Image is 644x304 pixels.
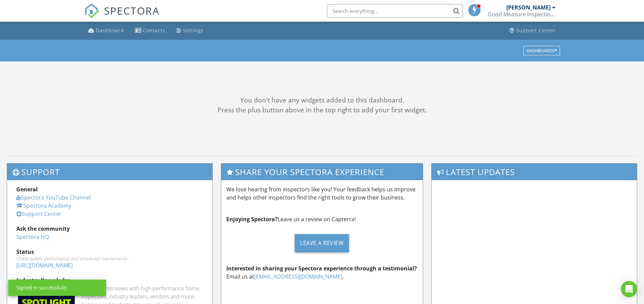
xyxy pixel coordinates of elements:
[143,27,166,34] div: Contacts
[226,229,417,258] a: Leave a Review
[132,24,168,37] a: Contacts
[516,27,556,34] div: Support Center
[84,9,160,23] a: SPECTORA
[16,210,62,217] a: Support Center
[96,27,124,34] div: Dashboard
[226,264,417,281] p: Email us at .
[254,273,342,280] a: [EMAIL_ADDRESS][DOMAIN_NAME]
[174,24,206,37] a: Settings
[183,27,204,34] div: Settings
[507,24,559,37] a: Support Center
[16,202,71,209] a: Spectora Academy
[226,215,278,223] strong: Enjoying Spectora?
[7,164,212,180] h3: Support
[488,11,556,18] div: Good Measure Inspections, LLC
[226,215,417,223] p: Leave us a review on Capterra!
[16,186,38,193] strong: General
[226,265,417,272] strong: Interested in sharing your Spectora experience through a testimonial?
[526,48,557,53] div: Dashboards
[16,225,203,233] div: Ask the community
[86,24,127,37] a: Dashboard
[221,164,422,180] h3: Share Your Spectora Experience
[506,4,551,11] div: [PERSON_NAME]
[84,3,99,18] img: The Best Home Inspection Software - Spectora
[16,194,91,201] a: Spectora YouTube Channel
[16,233,49,241] a: Spectora HQ
[432,164,637,180] h3: Latest Updates
[523,46,560,55] button: Dashboards
[104,3,160,18] span: SPECTORA
[621,281,637,297] div: Open Intercom Messenger
[226,185,417,202] p: We love hearing from inspectors like you! Your feedback helps us improve and helps other inspecto...
[7,95,637,105] div: You don't have any widgets added to this dashboard.
[16,276,203,284] div: Industry Knowledge
[295,234,349,252] div: Leave a Review
[16,284,68,291] div: Signed in successfully.
[327,4,463,18] input: Search everything...
[16,248,203,256] div: Status
[16,262,73,269] a: [URL][DOMAIN_NAME]
[7,105,637,115] div: Press the plus button above in the top right to add your first widget.
[16,256,203,261] div: Check system performance and scheduled maintenance.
